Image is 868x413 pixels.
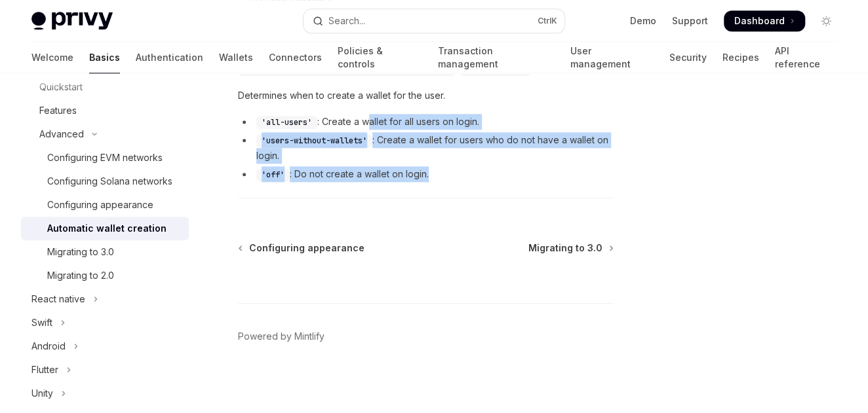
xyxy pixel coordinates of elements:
code: 'users-without-wallets' [256,134,372,147]
li: : Do not create a wallet on login. [238,166,614,182]
a: Configuring appearance [21,193,189,217]
a: Basics [89,42,120,73]
div: Search... [328,13,365,29]
a: Automatic wallet creation [21,217,189,240]
li: : Create a wallet for all users on login. [238,114,614,130]
div: Flutter [31,362,58,378]
button: Toggle Flutter section [21,358,189,382]
a: Support [672,14,708,27]
button: Toggle Unity section [21,382,189,405]
img: light logo [31,12,113,30]
span: Ctrl K [537,16,557,26]
div: Advanced [39,126,84,142]
div: Migrating to 2.0 [47,268,114,283]
button: Open search [304,9,565,33]
a: Configuring EVM networks [21,146,189,170]
a: Features [21,99,189,122]
div: Android [31,338,66,354]
div: Configuring EVM networks [47,150,163,166]
a: API reference [775,42,837,73]
code: 'off' [256,168,290,181]
div: Features [39,103,77,118]
button: Toggle Advanced section [21,122,189,146]
span: Migrating to 3.0 [528,242,602,255]
a: Authentication [136,42,203,73]
span: Configuring appearance [249,242,365,255]
div: Configuring appearance [47,197,153,213]
a: Demo [630,14,656,27]
div: Automatic wallet creation [47,221,167,236]
a: Connectors [269,42,322,73]
a: Wallets [219,42,253,73]
button: Toggle dark mode [816,10,837,31]
a: Welcome [31,42,73,73]
a: Security [669,42,707,73]
a: Dashboard [724,10,805,31]
span: Dashboard [734,14,785,27]
div: Swift [31,315,52,331]
div: React native [31,291,85,307]
span: Determines when to create a wallet for the user. [238,88,614,103]
code: 'all-users' [256,116,317,129]
button: Toggle Android section [21,334,189,358]
button: Toggle Swift section [21,311,189,334]
a: Configuring appearance [239,242,365,255]
a: Migrating to 2.0 [21,264,189,287]
a: Recipes [722,42,759,73]
div: Configuring Solana networks [47,173,172,189]
a: Migrating to 3.0 [21,240,189,264]
a: Transaction management [438,42,555,73]
div: Migrating to 3.0 [47,244,114,260]
a: User management [570,42,654,73]
a: Powered by Mintlify [238,330,325,343]
li: : Create a wallet for users who do not have a wallet on login. [238,132,614,164]
a: Migrating to 3.0 [528,242,612,255]
div: Unity [31,386,53,401]
a: Policies & controls [338,42,422,73]
button: Toggle React native section [21,287,189,311]
a: Configuring Solana networks [21,170,189,193]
